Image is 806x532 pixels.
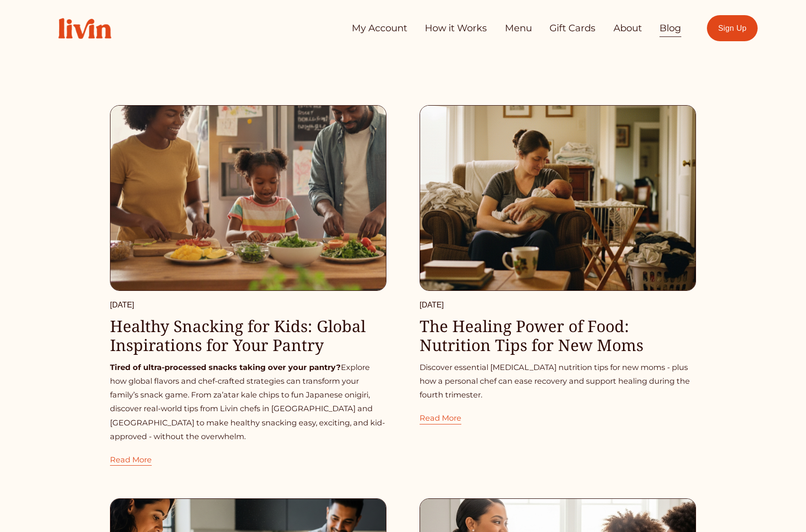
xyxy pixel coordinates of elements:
[110,443,152,467] a: Read More
[110,361,386,443] p: Explore how global flavors and chef-crafted strategies can transform your family’s snack game. Fr...
[110,300,134,309] time: [DATE]
[109,105,387,291] img: Healthy Snacking for Kids: Global Inspirations for Your Pantry
[420,402,461,425] a: Read More
[659,19,681,38] a: Blog
[420,315,643,356] a: The Healing Power of Food: Nutrition Tips for New Moms
[352,19,407,38] a: My Account
[707,15,758,41] a: Sign Up
[425,19,487,38] a: How it Works
[419,105,697,291] img: The Healing Power of Food: Nutrition Tips for New Moms
[110,362,341,372] strong: Tired of ultra-processed snacks taking over your pantry?
[420,361,696,402] p: Discover essential [MEDICAL_DATA] nutrition tips for new moms - plus how a personal chef can ease...
[505,19,532,38] a: Menu
[110,315,366,356] a: Healthy Snacking for Kids: Global Inspirations for Your Pantry
[614,19,642,38] a: About
[550,19,595,38] a: Gift Cards
[420,300,444,309] time: [DATE]
[48,8,121,49] img: Livin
